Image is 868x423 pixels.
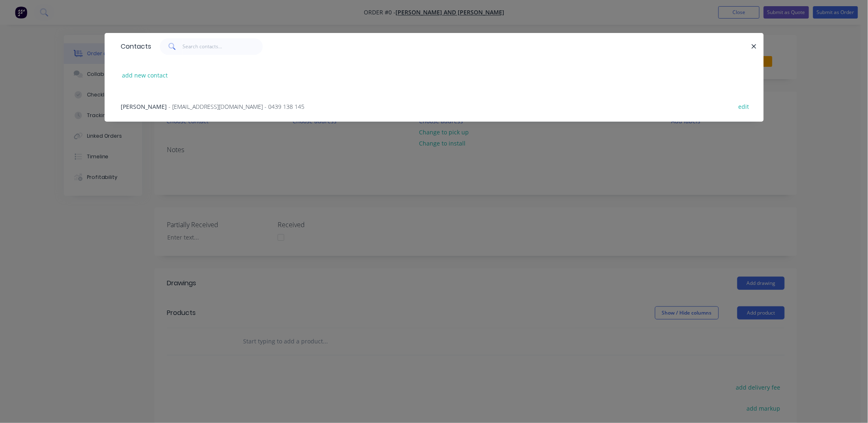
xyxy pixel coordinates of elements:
span: - [EMAIL_ADDRESS][DOMAIN_NAME] - 0439 138 145 [169,103,305,110]
div: Contacts [117,33,152,60]
input: Search contacts... [182,38,263,55]
button: edit [735,101,754,112]
button: add new contact [118,70,172,81]
span: [PERSON_NAME] [121,103,167,110]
